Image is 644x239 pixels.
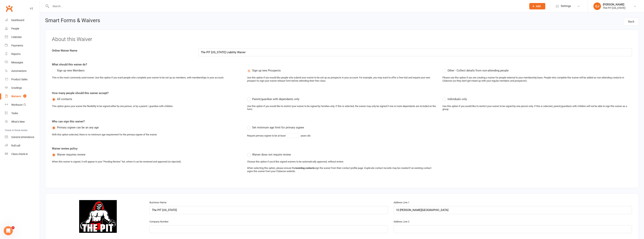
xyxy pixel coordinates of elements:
[5,84,40,92] a: Gradings
[57,97,72,101] span: All contacts
[593,2,601,10] div: CJ
[296,167,315,169] strong: existing contacts
[536,5,541,8] span: Add
[247,105,437,111] div: Use this option if you would like to restrict your waiver to be signed by families only. If this ...
[5,92,40,101] a: Waivers 3
[5,33,40,41] a: Calendar
[448,68,509,72] span: Other - Collect details from non-attending people
[11,36,22,39] div: Calendar
[11,61,23,64] div: Messages
[149,201,166,205] label: Business Name
[11,95,21,98] div: Waivers
[448,97,467,101] span: Individuals only
[57,125,99,129] span: Primary signee can be an any age
[394,220,409,224] label: Address Line 2
[52,133,157,136] div: With this option selected, there is no minimum age requirement for the primary signee of the waiver.
[5,75,40,84] a: Product Sales
[11,144,20,147] div: Roll call
[5,41,40,50] a: Payments
[11,52,20,55] div: Reports
[11,112,18,115] div: Tasks
[252,97,299,101] span: Parent/guardian with dependants only
[52,76,224,79] div: This is the most commonly used waiver. Use this option if you want people who complete your waive...
[52,146,77,151] label: Waiver review policy
[52,160,181,163] div: When this waiver is signed, it will appear in your "Pending Review" list, where it can be reviewe...
[5,150,40,158] a: Class kiosk mode
[624,18,639,26] a: Back
[11,103,23,106] div: Workouts
[11,27,19,30] div: People
[11,78,27,81] div: Product Sales
[52,36,632,42] h3: About this Waiver
[5,118,40,126] a: What's New
[149,220,168,224] label: Company Number
[11,153,28,156] div: Class check-in
[529,3,545,9] button: Add
[52,91,108,95] label: How many people should this waiver accept?
[5,24,40,33] a: People
[252,152,291,156] span: Waiver does not require review
[11,44,23,47] div: Payments
[247,160,437,173] div: Choose this option if you'd like signed waivers to be automatically approved, without review. Whe...
[11,136,34,139] div: General attendance
[247,76,437,83] div: Use this option if you would like people who submit your waiver to be set up as prospects in your...
[394,201,409,205] label: Address Line 1
[50,4,524,9] input: Search...
[57,152,85,156] span: Waiver requires review
[79,200,117,233] img: a74bee25-36d5-4b27-bed4-25c19488acc0.png
[52,105,173,108] div: This option gives your waiver the flexibility to be signed either by one person, or by a parent /...
[5,50,40,58] a: Reports
[442,105,632,111] div: Use this option if you would like to restrict your waiver to be signed by one person only. If thi...
[57,68,85,72] span: Sign up new Members
[11,120,25,123] div: What's New
[49,48,196,53] label: Online Waiver Name
[5,141,40,150] a: Roll call
[5,101,40,109] a: Workouts
[5,58,40,67] a: Messages
[23,94,26,98] span: 3
[45,18,100,24] h2: Smart Forms & Waivers
[11,19,24,22] div: Dashboard
[52,119,85,124] label: Who can sign this waiver?
[5,133,40,141] a: General attendance kiosk mode
[5,67,40,75] a: Automations
[252,125,304,129] span: Set minimum age limit for primary signee
[252,68,281,72] span: Sign up new Prospects
[4,226,13,235] iframe: Intercom live chat
[603,6,625,10] div: The PIT [US_STATE]
[561,2,571,10] span: Settings
[52,62,87,67] label: What should this waiver do?
[5,109,40,118] a: Tasks
[11,86,22,89] div: Gradings
[5,4,14,13] a: Clubworx
[11,69,27,72] div: Automations
[603,3,625,6] div: [PERSON_NAME]
[11,226,14,229] span: 1
[442,76,632,83] div: Please use this option if you are creating a waiver for people external to your membership base. ...
[247,133,311,138] div: Require primary signee to be at least years old.
[5,16,40,24] a: Dashboard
